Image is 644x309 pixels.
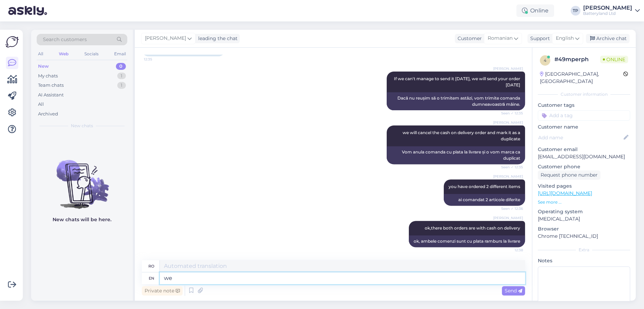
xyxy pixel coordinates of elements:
[38,82,64,89] div: Team chats
[148,260,154,272] div: ro
[43,36,87,43] span: Search customers
[57,49,70,58] div: Web
[113,49,127,58] div: Email
[38,111,58,118] div: Archived
[538,233,630,240] p: Chrome [TECHNICAL_ID]
[556,35,574,42] span: English
[493,66,523,71] span: [PERSON_NAME]
[444,194,525,206] div: ai comandat 2 articole diferite
[571,6,580,16] div: TP
[149,272,154,284] div: en
[387,92,525,110] div: Dacă nu reușim să o trimitem astăzi, vom trimite comanda dumneavoastră mâine.
[538,170,600,180] div: Request phone number
[538,199,630,205] p: See more ...
[394,76,521,87] span: If we can't manage to send it [DATE], we will send your order [DATE]
[538,153,630,160] p: [EMAIL_ADDRESS][DOMAIN_NAME]
[493,120,523,125] span: [PERSON_NAME]
[71,123,93,129] span: New chats
[538,182,630,190] p: Visited pages
[497,247,523,253] span: 12:38
[583,5,632,11] div: [PERSON_NAME]
[497,165,523,170] span: Seen ✓ 12:35
[455,35,482,42] div: Customer
[538,215,630,223] p: [MEDICAL_DATA]
[31,148,133,210] img: No chats
[38,73,58,79] div: My chats
[409,235,525,247] div: ok, ambele comenzi sunt cu plata ramburs la livrare
[387,146,525,164] div: Vom anula comanda cu plata la livrare și o vom marca ca duplicat
[493,174,523,179] span: [PERSON_NAME]
[583,5,640,16] a: [PERSON_NAME]Batteryland Ltd
[538,102,630,109] p: Customer tags
[586,34,629,43] div: Archive chat
[538,110,630,121] input: Add a tag
[497,206,523,211] span: Seen ✓ 12:36
[38,92,64,99] div: AI Assistant
[145,35,186,42] span: [PERSON_NAME]
[116,63,126,70] div: 0
[538,91,630,97] div: Customer information
[493,215,523,221] span: [PERSON_NAME]
[403,130,521,141] span: we will cancel the cash on delivery order and mark it as a duplicate
[37,49,45,58] div: All
[488,35,513,42] span: Romanian
[425,225,520,231] span: ok,there both orders are with cash on delivery
[160,272,525,284] textarea: w
[6,35,19,48] img: Askly Logo
[538,225,630,233] p: Browser
[583,11,632,16] div: Batteryland Ltd
[505,288,522,294] span: Send
[538,123,630,131] p: Customer name
[540,71,623,85] div: [GEOGRAPHIC_DATA], [GEOGRAPHIC_DATA]
[554,55,600,64] div: # 49mperph
[538,257,630,264] p: Notes
[538,146,630,153] p: Customer email
[117,73,126,79] div: 1
[538,208,630,215] p: Operating system
[195,35,238,42] div: leading the chat
[527,35,550,42] div: Support
[142,286,183,296] div: Private note
[497,111,523,116] span: Seen ✓ 12:35
[538,163,630,170] p: Customer phone
[449,184,520,189] span: you have ordered 2 different items
[38,101,44,108] div: All
[117,82,126,89] div: 1
[538,190,592,196] a: [URL][DOMAIN_NAME]
[38,63,49,70] div: New
[538,134,622,141] input: Add name
[83,49,100,58] div: Socials
[53,216,111,223] p: New chats will be here.
[544,58,546,63] span: 4
[538,247,630,253] div: Extra
[144,57,170,62] span: 12:35
[600,56,628,63] span: Online
[516,4,554,17] div: Online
